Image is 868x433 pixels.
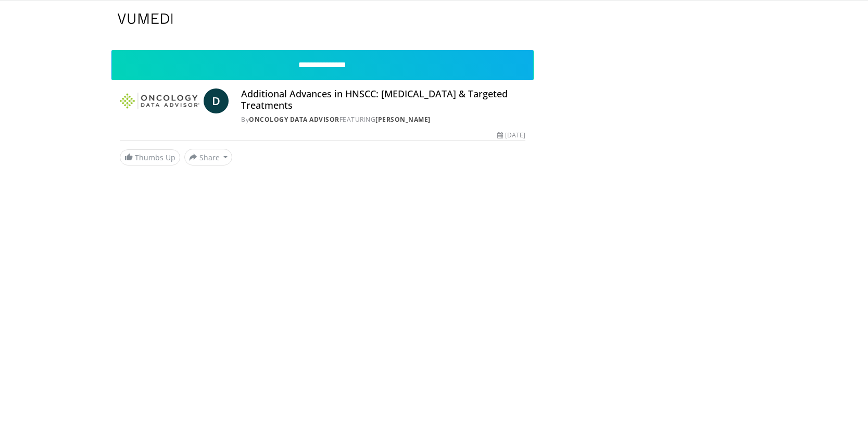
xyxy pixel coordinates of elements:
[118,14,173,24] img: VuMedi Logo
[241,88,525,111] h4: Additional Advances in HNSCC: [MEDICAL_DATA] & Targeted Treatments
[241,115,525,124] div: By FEATURING
[249,115,339,124] a: Oncology Data Advisor
[120,149,180,165] a: Thumbs Up
[375,115,431,124] a: [PERSON_NAME]
[497,131,525,140] div: [DATE]
[120,88,200,113] img: Oncology Data Advisor
[204,88,229,113] a: D
[184,149,233,165] button: Share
